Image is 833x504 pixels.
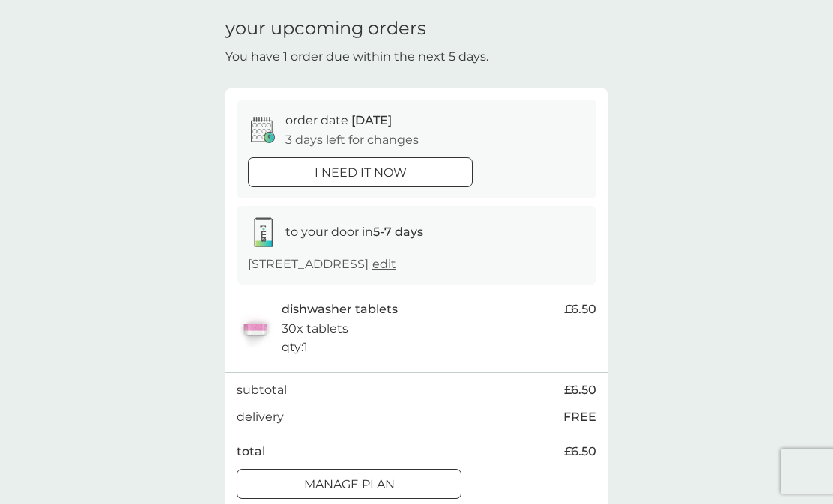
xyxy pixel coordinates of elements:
span: to your door in [285,225,423,239]
p: [STREET_ADDRESS] [248,255,396,274]
p: subtotal [237,380,287,400]
p: delivery [237,407,284,427]
strong: 5-7 days [373,225,423,239]
p: qty : 1 [282,338,308,357]
p: FREE [563,407,596,427]
h1: your upcoming orders [225,18,426,40]
button: i need it now [248,157,473,187]
button: Manage plan [237,469,461,499]
p: 3 days left for changes [285,130,419,150]
p: total [237,442,265,461]
span: £6.50 [564,300,596,319]
p: i need it now [315,163,407,183]
a: edit [372,257,396,271]
span: £6.50 [564,380,596,400]
span: [DATE] [351,113,392,127]
p: You have 1 order due within the next 5 days. [225,47,488,67]
p: Manage plan [304,475,395,494]
span: £6.50 [564,442,596,461]
p: 30x tablets [282,319,348,338]
p: order date [285,111,392,130]
p: dishwasher tablets [282,300,398,319]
